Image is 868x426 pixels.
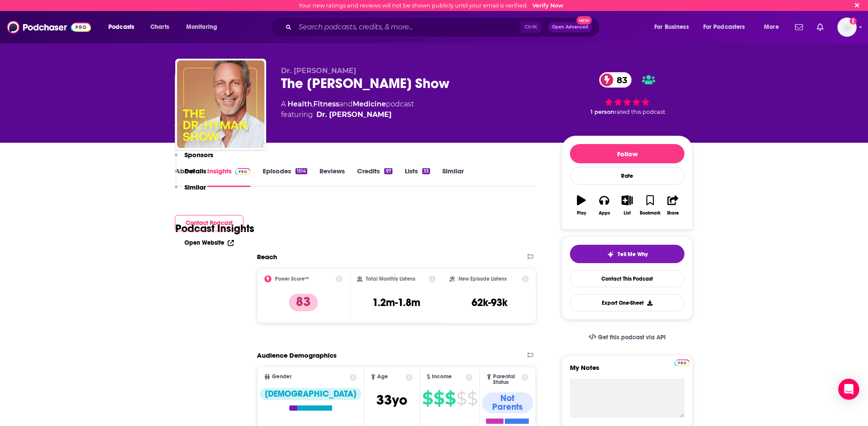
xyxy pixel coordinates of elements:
span: , [312,100,313,108]
p: Details [184,167,206,175]
span: 1 person [590,109,615,115]
span: $ [434,391,444,405]
button: open menu [758,20,790,34]
div: Your new ratings and reviews will not be shown publicly until your email is verified. [299,2,563,9]
div: 83 1 personrated this podcast [562,67,693,121]
h2: Power Score™ [275,276,309,282]
div: Rate [570,167,684,185]
span: Charts [150,21,169,33]
a: Show notifications dropdown [813,20,827,35]
div: Search podcasts, credits, & more... [279,17,608,37]
span: Age [377,374,388,380]
button: open menu [648,20,700,34]
img: User Profile [837,18,857,37]
button: Play [570,190,593,221]
a: Get this podcast via API [582,327,673,348]
a: Fitness [313,100,339,108]
input: Search podcasts, credits, & more... [295,20,521,34]
button: Show profile menu [837,18,857,37]
h3: 62k-93k [472,296,507,309]
div: Bookmark [640,211,660,216]
span: Tell Me Why [618,251,648,258]
span: $ [456,391,466,405]
a: Verify Now [532,2,563,9]
a: Reviews [319,167,345,187]
button: Follow [570,144,684,163]
span: New [576,16,592,25]
div: List [624,211,631,216]
span: For Business [654,21,689,33]
div: 33 [422,168,430,174]
span: featuring [281,109,414,120]
button: Contact Podcast [175,215,243,231]
span: $ [445,391,455,405]
span: rated this podcast [615,109,665,115]
span: Dr. [PERSON_NAME] [281,67,356,75]
div: 97 [384,168,392,174]
div: 1514 [295,168,307,174]
button: Similar [175,183,206,199]
a: Charts [145,20,174,34]
div: Not Parents [482,392,533,413]
a: Contact This Podcast [570,270,684,287]
a: Show notifications dropdown [792,20,806,35]
svg: Email not verified [850,18,857,25]
a: Similar [442,167,464,187]
span: Podcasts [108,21,134,33]
h3: 1.2m-1.8m [372,296,420,309]
div: [DEMOGRAPHIC_DATA] [260,388,361,400]
a: Lists33 [405,167,430,187]
button: Bookmark [639,190,661,221]
button: Details [175,167,206,183]
a: Credits97 [357,167,392,187]
span: Open Advanced [552,25,588,29]
button: open menu [102,20,146,34]
button: Export One-Sheet [570,294,684,311]
span: and [339,100,353,108]
div: Share [667,211,679,216]
div: Play [577,211,586,216]
span: $ [422,391,433,405]
a: Pro website [674,358,690,366]
div: Apps [599,211,610,216]
button: List [616,190,639,221]
a: Dr. Mark Hyman [316,109,392,120]
div: Open Intercom Messenger [838,379,859,400]
a: Episodes1514 [263,167,307,187]
button: Open AdvancedNew [548,22,592,32]
button: Apps [593,190,615,221]
a: 83 [599,72,632,88]
button: tell me why sparkleTell Me Why [570,245,684,263]
span: Income [432,374,452,380]
label: My Notes [570,363,684,379]
span: Parental Status [493,374,520,385]
p: 83 [289,294,318,311]
h2: Total Monthly Listens [366,276,415,282]
span: $ [467,391,477,405]
span: 83 [608,72,632,88]
a: Open Website [184,239,234,246]
span: 33 yo [376,391,407,408]
button: open menu [180,20,229,34]
img: The Dr. Hyman Show [177,60,264,148]
span: Gender [272,374,292,380]
a: Medicine [353,100,386,108]
button: open menu [698,20,758,34]
div: A podcast [281,99,414,120]
p: Similar [184,183,206,191]
span: For Podcasters [703,21,745,33]
span: Logged in as BretAita [837,18,857,37]
img: tell me why sparkle [607,251,614,258]
a: Health [288,100,312,108]
img: Podchaser Pro [674,359,690,366]
span: More [764,21,779,33]
h2: New Episode Listens [458,276,507,282]
span: Monitoring [186,21,217,33]
h2: Reach [257,253,277,261]
img: Podchaser - Follow, Share and Rate Podcasts [7,19,91,35]
span: Ctrl K [521,21,541,33]
button: Share [662,190,684,221]
h2: Audience Demographics [257,351,337,359]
